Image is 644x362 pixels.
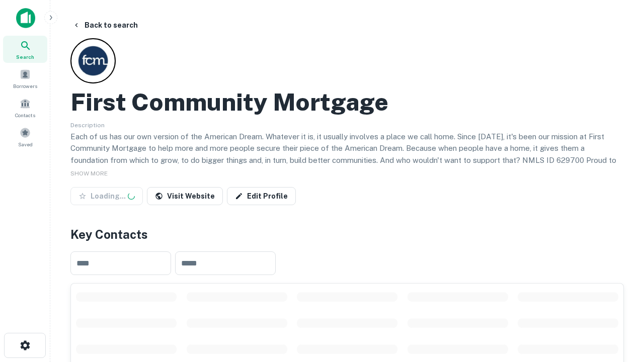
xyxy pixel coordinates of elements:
span: Borrowers [13,82,37,90]
span: Search [16,53,34,61]
span: Contacts [15,111,35,119]
a: Visit Website [147,187,223,205]
span: SHOW MORE [70,170,108,177]
span: Description [70,122,105,129]
h4: Key Contacts [70,225,624,243]
p: Each of us has our own version of the American Dream. Whatever it is, it usually involves a place... [70,131,624,178]
h2: First Community Mortgage [70,87,388,117]
a: Search [3,36,47,63]
a: Contacts [3,94,47,121]
img: capitalize-icon.png [16,8,35,28]
a: Saved [3,123,47,150]
button: Back to search [68,16,142,34]
span: Saved [18,140,33,148]
a: Borrowers [3,65,47,92]
iframe: Chat Widget [594,282,644,330]
a: Edit Profile [227,187,296,205]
